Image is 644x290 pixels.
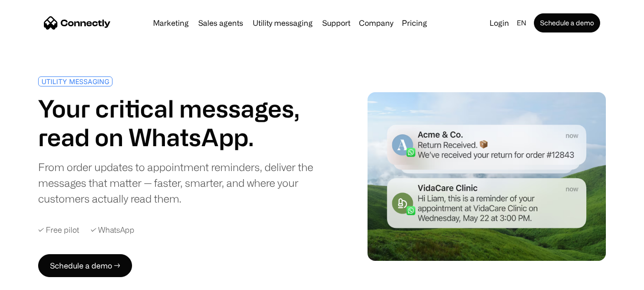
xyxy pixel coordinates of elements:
[318,19,354,27] a: Support
[38,254,132,277] a: Schedule a demo →
[398,19,431,27] a: Pricing
[149,19,193,27] a: Marketing
[513,16,532,30] div: en
[356,16,396,30] div: Company
[359,16,393,30] div: Company
[44,16,111,30] a: home
[38,159,318,206] div: From order updates to appointment reminders, deliver the messages that matter — faster, smarter, ...
[517,16,526,30] div: en
[19,273,57,287] ul: Language list
[534,13,600,32] a: Schedule a demo
[249,19,317,27] a: Utility messaging
[38,226,79,235] div: ✓ Free pilot
[41,78,109,85] div: UTILITY MESSAGING
[91,226,134,235] div: ✓ WhatsApp
[486,16,513,30] a: Login
[10,272,57,287] aside: Language selected: English
[38,94,318,151] h1: Your critical messages, read on WhatsApp.
[194,19,247,27] a: Sales agents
